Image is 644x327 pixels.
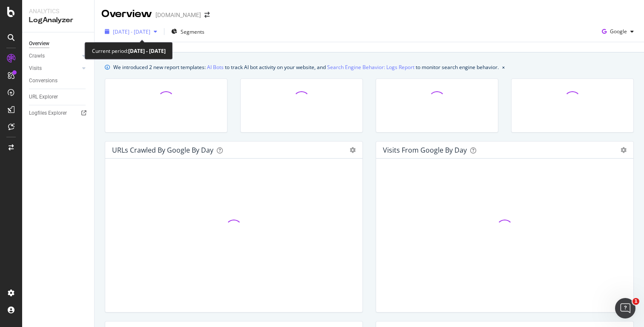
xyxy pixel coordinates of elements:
div: arrow-right-arrow-left [204,12,210,18]
a: Crawls [29,52,80,61]
div: Analytics [29,7,87,15]
a: AI Bots [207,63,224,72]
div: Overview [29,39,49,48]
div: info banner [105,63,634,72]
span: Segments [181,28,204,35]
span: Google [610,28,627,35]
button: close banner [500,61,507,73]
b: [DATE] - [DATE] [128,47,166,55]
span: 1 [632,298,639,305]
div: Logfiles Explorer [29,109,67,118]
a: Overview [29,39,88,48]
div: Crawls [29,52,45,61]
a: Search Engine Behavior: Logs Report [327,63,414,72]
a: Logfiles Explorer [29,109,88,118]
div: Conversions [29,76,57,85]
div: Current period: [92,46,166,56]
div: gear [621,147,627,153]
div: LogAnalyzer [29,15,87,25]
a: URL Explorer [29,93,88,101]
button: Google [598,25,637,38]
div: gear [350,147,356,153]
div: URL Explorer [29,93,58,101]
div: URLs Crawled by Google by day [112,146,213,154]
span: [DATE] - [DATE] [113,28,150,35]
div: [DOMAIN_NAME] [155,11,201,19]
div: Visits from Google by day [383,146,467,154]
iframe: Intercom live chat [615,298,635,318]
button: Segments [168,25,208,38]
a: Visits [29,64,80,73]
div: Visits [29,64,42,73]
button: [DATE] - [DATE] [101,25,161,38]
div: We introduced 2 new report templates: to track AI bot activity on your website, and to monitor se... [113,63,499,72]
a: Conversions [29,76,88,85]
div: Overview [101,7,152,21]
